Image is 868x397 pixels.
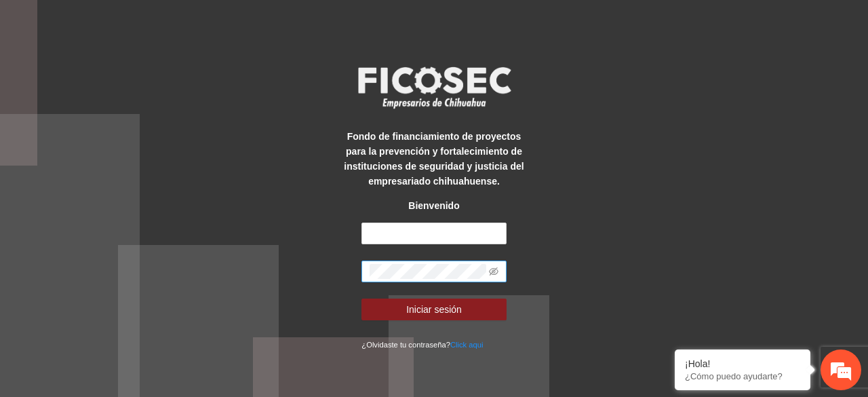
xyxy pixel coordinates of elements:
[349,62,519,113] img: logo
[450,341,484,349] a: Click aqui
[406,302,462,317] span: Iniciar sesión
[685,358,800,369] div: ¡Hola!
[344,131,524,187] strong: Fondo de financiamiento de proyectos para la prevención y fortalecimiento de instituciones de seg...
[361,299,506,320] button: Iniciar sesión
[361,341,483,349] small: ¿Olvidaste tu contraseña?
[489,267,498,276] span: eye-invisible
[408,200,459,211] strong: Bienvenido
[685,371,800,381] p: ¿Cómo puedo ayudarte?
